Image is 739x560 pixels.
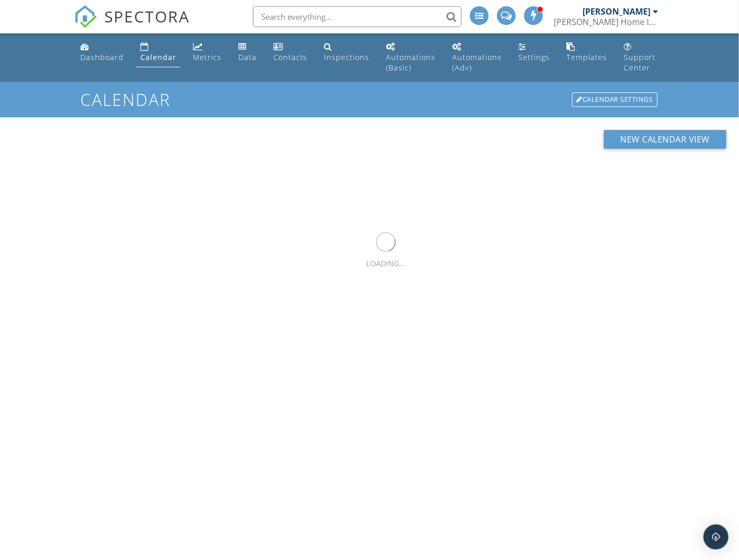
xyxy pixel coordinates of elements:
[234,38,261,67] a: Data
[386,52,436,73] div: Automations (Basic)
[519,52,550,62] div: Settings
[193,52,222,62] div: Metrics
[554,17,658,27] div: Funkhouser Home Inspections
[583,6,650,17] div: [PERSON_NAME]
[563,38,612,67] a: Templates
[572,92,658,107] div: Calendar Settings
[80,52,124,62] div: Dashboard
[367,258,406,269] div: LOADING...
[324,52,370,62] div: Inspections
[140,52,176,62] div: Calendar
[273,52,308,62] div: Contacts
[571,91,659,108] a: Calendar Settings
[567,52,608,62] div: Templates
[81,90,659,109] h1: Calendar
[382,38,440,78] a: Automations (Basic)
[104,5,190,27] span: SPECTORA
[604,130,727,149] button: New Calendar View
[620,38,663,78] a: Support Center
[269,38,312,67] a: Contacts
[704,525,729,550] div: Open Intercom Messenger
[515,38,554,67] a: Settings
[74,5,97,28] img: The Best Home Inspection Software - Spectora
[253,6,462,27] input: Search everything...
[449,38,506,78] a: Automations (Advanced)
[74,14,190,36] a: SPECTORA
[238,52,257,62] div: Data
[189,38,226,67] a: Metrics
[453,52,502,73] div: Automations (Adv)
[320,38,374,67] a: Inspections
[624,52,656,73] div: Support Center
[76,38,128,67] a: Dashboard
[136,38,180,67] a: Calendar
